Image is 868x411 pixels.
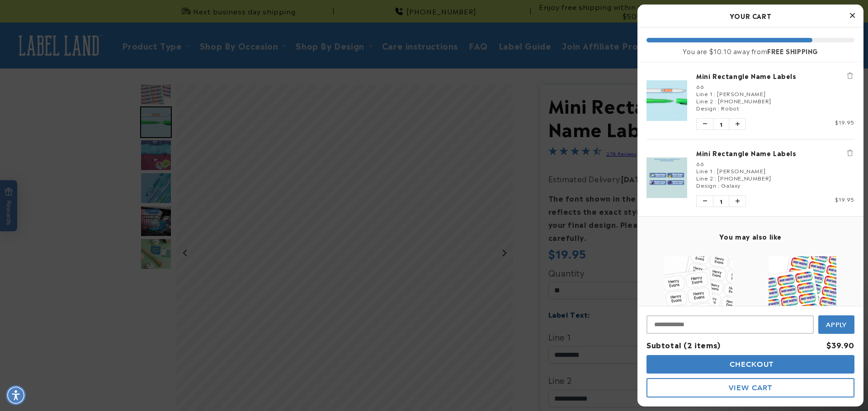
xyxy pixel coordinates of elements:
[646,339,721,350] span: Subtotal (2 items)
[665,256,732,324] img: View Stick N' Wear Stikins® Labels
[696,83,854,90] div: 66
[769,256,836,324] img: Color Stick N' Wear® Labels - Label Land
[717,166,765,175] span: [PERSON_NAME]
[696,71,854,80] a: Mini Rectangle Name Labels
[646,232,854,240] h4: You may also like
[697,196,713,207] button: Decrease quantity of Mini Rectangle Name Labels
[718,104,720,112] span: :
[714,166,716,175] span: :
[6,385,26,405] div: Accessibility Menu
[835,118,854,126] span: $19.95
[826,321,847,329] span: Apply
[646,62,854,139] li: product
[718,174,771,182] span: [PHONE_NUMBER]
[696,160,854,167] div: 66
[729,119,745,129] button: Increase quantity of Mini Rectangle Name Labels
[826,338,854,351] div: $39.90
[835,195,854,203] span: $19.95
[646,80,687,121] img: Mini Rectangle Name Labels - Label Land
[697,119,713,129] button: Decrease quantity of Mini Rectangle Name Labels
[696,104,717,112] span: Design
[646,157,687,198] img: Mini Rectangle Name Labels - Label Land
[696,174,713,182] span: Line 2
[714,89,716,97] span: :
[713,196,729,207] span: 1
[750,247,854,406] div: product
[718,181,720,189] span: :
[845,71,854,80] button: Remove Mini Rectangle Name Labels
[646,378,854,397] button: View Cart
[721,181,741,189] span: Galaxy
[646,139,854,216] li: product
[696,148,854,157] a: Mini Rectangle Name Labels
[729,383,772,392] span: View Cart
[646,247,750,406] div: product
[818,315,854,334] button: Apply
[767,46,818,55] b: FREE SHIPPING
[721,104,739,112] span: Robot
[729,196,745,207] button: Increase quantity of Mini Rectangle Name Labels
[715,174,717,182] span: :
[696,89,712,97] span: Line 1
[845,148,854,157] button: Remove Mini Rectangle Name Labels
[718,97,771,105] span: [PHONE_NUMBER]
[646,315,814,334] input: Input Discount
[715,97,717,105] span: :
[646,355,854,374] button: Checkout
[845,9,859,23] button: Close Cart
[696,97,713,105] span: Line 2
[646,9,854,23] h2: Your Cart
[713,119,729,129] span: 1
[646,47,854,55] div: You are $10.10 away from
[717,89,765,97] span: [PERSON_NAME]
[25,25,126,42] button: Are these mini labels waterproof?
[727,360,774,369] span: Checkout
[5,51,126,68] button: Can I microwave items with these labels?
[696,181,717,189] span: Design
[696,166,712,175] span: Line 1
